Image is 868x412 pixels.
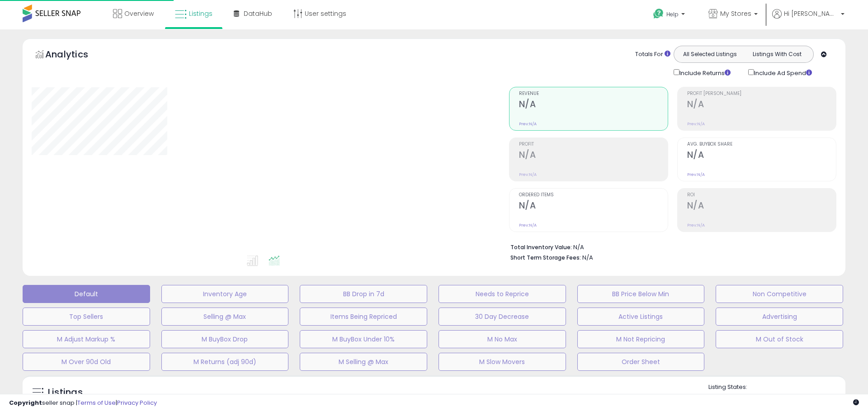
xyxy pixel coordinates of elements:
span: Profit [PERSON_NAME] [687,91,836,96]
button: M Selling @ Max [300,353,427,371]
h5: Analytics [45,48,106,63]
span: Profit [519,142,668,147]
button: M Over 90d Old [23,353,150,371]
div: Include Returns [667,67,741,78]
span: DataHub [244,9,272,18]
span: My Stores [720,9,751,18]
small: Prev: N/A [519,172,537,177]
span: N/A [582,253,593,262]
button: M Returns (adj 90d) [161,353,289,371]
small: Prev: N/A [519,121,537,127]
span: Overview [124,9,154,18]
button: M Slow Movers [439,353,566,371]
h2: N/A [687,200,836,213]
h2: N/A [687,150,836,162]
span: Help [666,10,679,18]
h2: N/A [519,200,668,213]
button: M Adjust Markup % [23,330,150,348]
button: Listings With Cost [743,48,811,60]
button: M BuyBox Under 10% [300,330,427,348]
small: Prev: N/A [687,172,705,177]
span: ROI [687,193,836,198]
a: Hi [PERSON_NAME] [772,9,844,29]
button: BB Drop in 7d [300,285,427,303]
button: All Selected Listings [676,48,744,60]
button: Needs to Reprice [439,285,566,303]
button: Default [23,285,150,303]
button: 30 Day Decrease [439,308,566,326]
strong: Copyright [9,398,42,407]
span: Avg. Buybox Share [687,142,836,147]
button: Inventory Age [161,285,289,303]
button: Non Competitive [716,285,843,303]
li: N/A [510,241,830,252]
button: Advertising [716,308,843,326]
i: Get Help [653,8,664,19]
button: M BuyBox Drop [161,330,289,348]
button: M Not Repricing [577,330,705,348]
a: Help [646,1,694,29]
span: Hi [PERSON_NAME] [784,9,838,18]
span: Revenue [519,91,668,96]
span: Ordered Items [519,193,668,198]
div: Include Ad Spend [741,67,826,78]
b: Short Term Storage Fees: [510,254,581,261]
small: Prev: N/A [687,223,705,228]
button: Active Listings [577,308,705,326]
h2: N/A [687,99,836,111]
small: Prev: N/A [519,223,537,228]
b: Total Inventory Value: [510,243,572,251]
button: Order Sheet [577,353,705,371]
div: Totals For [635,50,670,59]
button: Selling @ Max [161,308,289,326]
span: Listings [189,9,212,18]
h2: N/A [519,150,668,162]
div: seller snap | | [9,399,157,407]
button: M Out of Stock [716,330,843,348]
button: Items Being Repriced [300,308,427,326]
button: Top Sellers [23,308,150,326]
button: M No Max [439,330,566,348]
button: BB Price Below Min [577,285,705,303]
h2: N/A [519,99,668,111]
small: Prev: N/A [687,121,705,127]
